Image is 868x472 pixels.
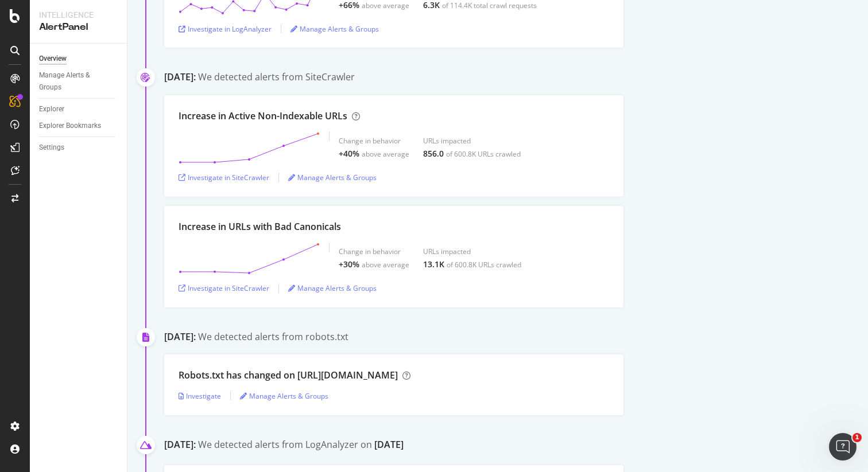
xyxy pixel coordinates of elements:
button: Investigate [179,387,221,405]
a: Investigate [179,391,221,401]
div: Manage Alerts & Groups [39,69,108,93]
div: Overview [39,53,67,65]
a: Investigate in SiteCrawler [179,173,269,182]
a: Manage Alerts & Groups [288,173,377,182]
div: 856.0 [423,148,444,159]
div: [DATE]: [164,330,196,344]
div: [DATE]: [164,71,196,84]
a: Overview [39,53,119,65]
a: Explorer [39,103,119,115]
div: Change in behavior [339,136,409,146]
button: Manage Alerts & Groups [240,387,328,405]
div: of 600.8K URLs crawled [446,149,521,159]
a: Manage Alerts & Groups [39,69,119,93]
div: of 114.4K total crawl requests [442,1,537,10]
div: Increase in Active Non-Indexable URLs [179,110,347,123]
div: [DATE]: [164,438,196,454]
div: Change in behavior [339,247,409,256]
div: We detected alerts from SiteCrawler [198,71,355,84]
a: Explorer Bookmarks [39,120,119,132]
div: +30% [339,259,359,270]
a: Manage Alerts & Groups [288,283,377,293]
a: Manage Alerts & Groups [240,391,328,401]
button: Manage Alerts & Groups [290,19,379,38]
div: +40% [339,148,359,159]
div: of 600.8K URLs crawled [447,260,521,270]
button: Investigate in SiteCrawler [179,279,269,298]
div: above average [362,1,409,10]
div: 13.1K [423,259,444,270]
div: Explorer Bookmarks [39,120,101,132]
button: Manage Alerts & Groups [288,279,377,298]
a: Investigate in SiteCrawler [179,283,269,293]
div: above average [362,149,409,159]
div: AlertPanel [39,21,118,34]
a: Investigate in LogAnalyzer [179,24,272,34]
div: Settings [39,142,64,154]
span: 1 [852,433,862,442]
div: Robots.txt has changed on [URL][DOMAIN_NAME] [179,369,398,382]
button: Investigate in SiteCrawler [179,169,269,187]
div: URLs impacted [423,247,521,256]
div: We detected alerts from LogAnalyzer on [198,438,404,454]
div: URLs impacted [423,136,521,146]
button: Manage Alerts & Groups [288,169,377,187]
div: Explorer [39,103,64,115]
a: Settings [39,142,119,154]
button: Investigate in LogAnalyzer [179,19,272,38]
div: [DATE] [374,438,404,451]
div: We detected alerts from robots.txt [198,330,348,344]
div: Increase in URLs with Bad Canonicals [179,220,341,233]
iframe: Intercom live chat [829,433,857,461]
div: Intelligence [39,9,118,21]
div: above average [362,260,409,270]
a: Manage Alerts & Groups [290,24,379,34]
